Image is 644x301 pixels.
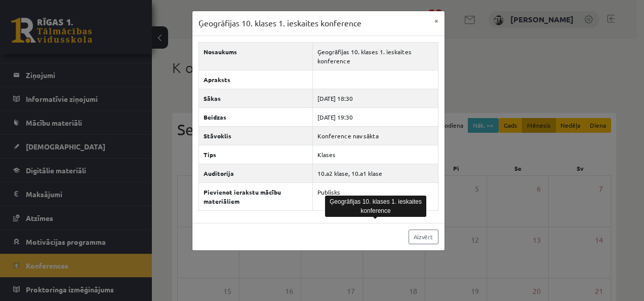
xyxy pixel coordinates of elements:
[325,196,426,217] div: Ģeogrāfijas 10. klases 1. ieskaites konference
[312,107,438,126] td: [DATE] 19:30
[312,42,438,70] td: Ģeogrāfijas 10. klases 1. ieskaites konference
[312,126,438,145] td: Konference nav sākta
[198,107,312,126] th: Beidzas
[198,17,361,29] h3: Ģeogrāfijas 10. klases 1. ieskaites konference
[198,70,312,89] th: Apraksts
[198,145,312,164] th: Tips
[198,42,312,70] th: Nosaukums
[428,11,445,30] button: ×
[312,89,438,107] td: [DATE] 18:30
[198,89,312,107] th: Sākas
[312,145,438,164] td: Klases
[409,230,438,244] a: Aizvērt
[312,164,438,182] td: 10.a2 klase, 10.a1 klase
[198,182,312,210] th: Pievienot ierakstu mācību materiāliem
[312,182,438,210] td: Publisks
[198,164,312,182] th: Auditorija
[198,126,312,145] th: Stāvoklis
